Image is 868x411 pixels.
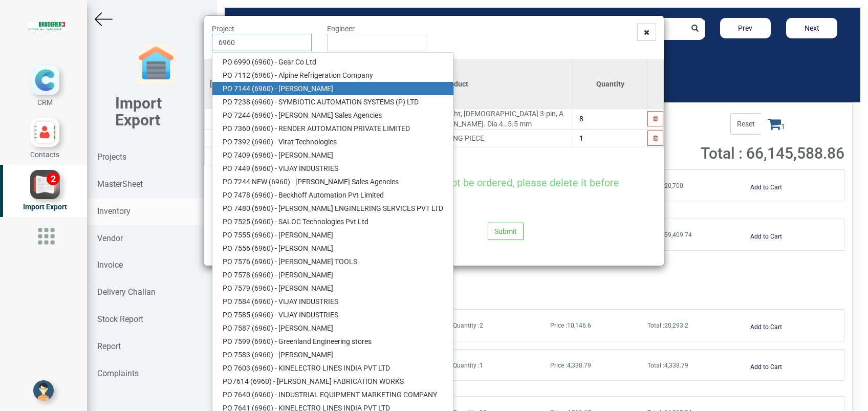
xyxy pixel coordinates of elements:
[212,295,453,308] a: PO 7584 (6960) - VIJAY INDUSTRIES
[337,129,573,147] td: CLAMPING PIECE
[205,129,270,147] td: 2
[254,204,271,212] strong: 6960
[212,202,453,215] a: PO 7480 (6960) - [PERSON_NAME] ENGINEERING SERVICES PVT LTD
[212,188,453,202] a: PO 7478 (6960) - Beckhoff Automation Pvt Limited
[254,324,271,332] strong: 6960
[488,223,524,240] button: Submit
[212,122,453,135] a: PO 7360 (6960) - RENDER AUTOMATION PRIVATE LIMITED
[254,244,271,252] strong: 6960
[254,257,271,266] strong: 6960
[212,95,453,109] a: PO 7238 (6960) - SYMBIOTIC AUTOMATION SYSTEMS (P) LTD
[271,178,288,186] strong: 6960
[254,297,271,306] strong: 6960
[254,351,271,359] strong: 6960
[212,255,453,268] a: PO 7576 (6960) - [PERSON_NAME] TOOLS
[254,71,271,79] strong: 6960
[254,391,271,399] strong: 6960
[212,375,453,388] a: PO7614 (6960) - [PERSON_NAME] FABRICATION WORKS
[205,59,270,109] th: [DOMAIN_NAME]
[212,215,453,228] a: PO 7525 (6960) - SALOC Technologies Pvt Ltd
[212,109,453,122] a: PO 7244 (6960) - [PERSON_NAME] Sales Agencies
[212,282,453,295] a: PO 7579 (6960) - [PERSON_NAME]
[212,82,453,95] a: PO 7144 (6960) - [PERSON_NAME]
[212,388,453,401] a: PO 7640 (6960) - INDUSTRIAL EQUIPMENT MARKETING COMPANY
[254,124,271,133] strong: 6960
[212,308,453,321] a: PO 7585 (6960) - VIJAY INDUSTRIES
[337,109,573,129] td: M8, plug, plastic screw typr, straight, [DEMOGRAPHIC_DATA] 3-pin, A coded, 0.14 0.5 [DOMAIN_NAME]...
[254,337,271,345] strong: 6960
[212,348,453,361] a: PO 7583 (6960) - [PERSON_NAME]
[254,151,271,159] strong: 6960
[212,69,453,82] a: PO 7112 (6960) - Alpine Refrigeration Company
[212,361,453,375] a: PO 7603 (6960) - KINELECTRO LINES INDIA PVT LTD
[253,377,269,385] strong: 6960
[212,55,453,69] a: PO 6990 (6960) - Gear Co Ltd
[254,58,271,66] strong: 6960
[212,242,453,255] a: PO 7556 (6960) - [PERSON_NAME]
[254,311,271,319] strong: 6960
[254,84,271,93] strong: 6960
[212,228,453,242] a: PO 7555 (6960) - [PERSON_NAME]
[212,335,453,348] a: PO 7599 (6960) - Greenland Engineering stores
[205,109,270,129] td: 1
[254,138,271,146] strong: 6960
[212,135,453,148] a: PO 7392 (6960) - Virat Technologies
[254,218,271,226] strong: 6960
[254,164,271,172] strong: 6960
[573,59,647,109] th: Quantity
[212,148,453,162] a: PO 7409 (6960) - [PERSON_NAME]
[254,284,271,292] strong: 6960
[254,231,271,239] strong: 6960
[254,191,271,199] strong: 6960
[212,321,453,335] a: PO 7587 (6960) - [PERSON_NAME]
[212,162,453,175] a: PO 7449 (6960) - VIJAY INDUSTRIES
[212,268,453,282] a: PO 7578 (6960) - [PERSON_NAME]
[254,98,271,106] strong: 6960
[337,59,573,109] th: Product
[319,24,435,51] div: Engineer
[254,271,271,279] strong: 6960
[204,24,319,51] div: Project
[212,175,453,188] a: PO 7244 NEW (6960) - [PERSON_NAME] Sales Agencies
[254,111,271,119] strong: 6960
[254,364,271,372] strong: 6960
